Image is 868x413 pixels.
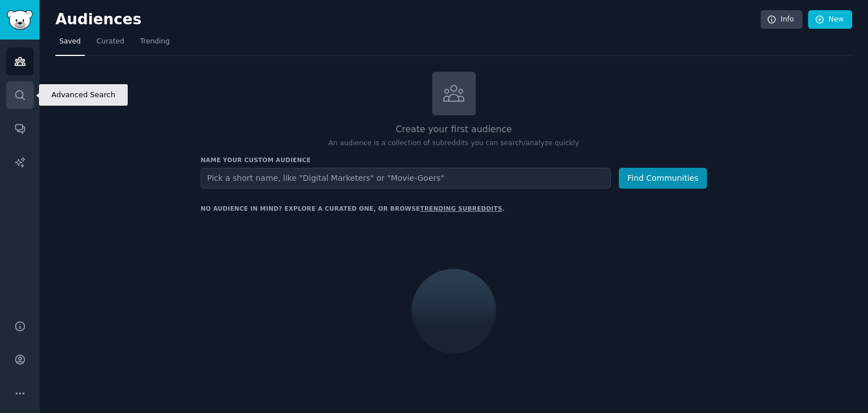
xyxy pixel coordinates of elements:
a: Info [761,10,802,29]
span: Curated [97,37,124,47]
img: GummySearch logo [7,10,33,30]
p: An audience is a collection of subreddits you can search/analyze quickly [201,138,707,149]
a: Saved [55,33,85,56]
a: trending subreddits [420,205,502,212]
a: Trending [136,33,173,56]
span: Trending [140,37,170,47]
a: Curated [93,33,128,56]
h2: Create your first audience [201,123,707,137]
button: Find Communities [619,168,707,189]
span: Saved [59,37,81,47]
h2: Audiences [55,11,761,29]
h3: Name your custom audience [201,156,707,164]
div: No audience in mind? Explore a curated one, or browse . [201,205,505,212]
a: New [808,10,852,29]
input: Pick a short name, like "Digital Marketers" or "Movie-Goers" [201,168,611,189]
